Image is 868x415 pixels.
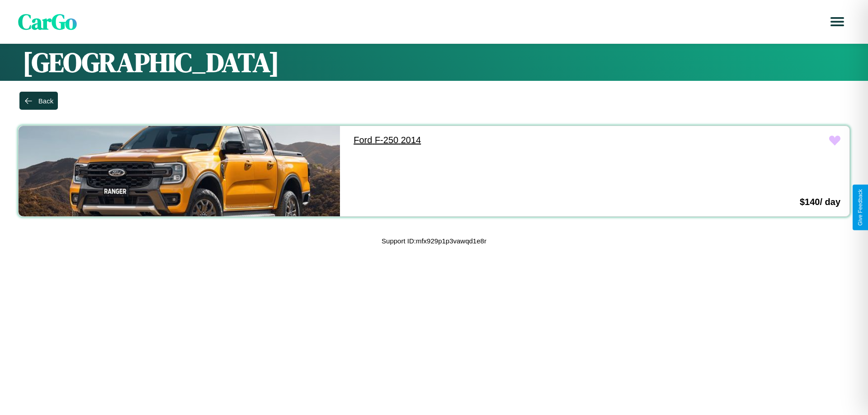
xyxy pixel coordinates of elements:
[23,44,845,81] h1: [GEOGRAPHIC_DATA]
[18,7,77,37] span: CarGo
[19,92,58,110] button: Back
[38,97,53,105] div: Back
[800,197,840,207] h3: $ 140 / day
[382,235,486,247] p: Support ID: mfx929p1p3vawqd1e8r
[825,9,850,34] button: Open menu
[344,126,666,154] a: Ford F-250 2014
[857,189,863,226] div: Give Feedback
